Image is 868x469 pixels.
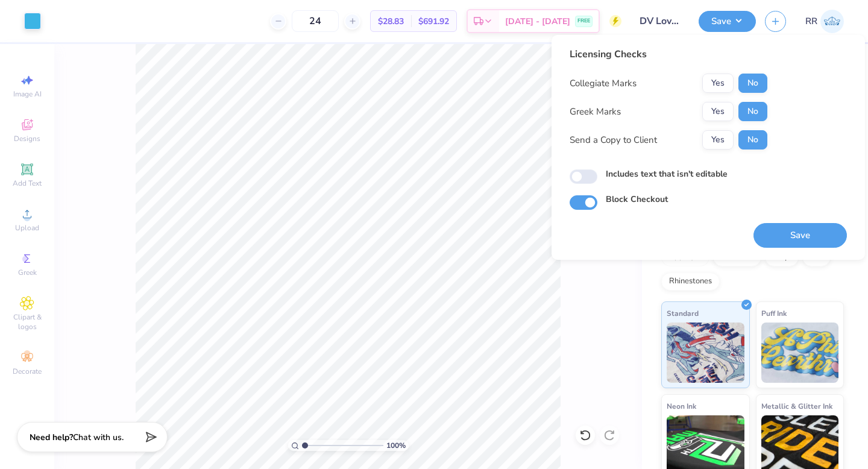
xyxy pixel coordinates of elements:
button: Yes [702,74,734,93]
span: Metallic & Glitter Ink [761,400,832,412]
span: Upload [15,223,39,233]
span: Chat with us. [73,432,124,443]
div: Licensing Checks [570,47,767,61]
span: Neon Ink [667,400,696,412]
input: Untitled Design [631,9,690,33]
button: No [738,74,767,93]
button: Save [753,223,847,248]
img: Rigil Kent Ricardo [820,10,844,33]
span: [DATE] - [DATE] [505,15,570,28]
button: Save [699,11,756,32]
strong: Need help? [30,432,73,443]
img: Puff Ink [761,323,839,383]
label: Block Checkout [606,193,668,206]
span: Add Text [13,178,42,188]
span: Puff Ink [761,307,787,319]
input: – – [292,10,339,32]
button: No [738,130,767,150]
span: RR [805,14,817,28]
span: FREE [577,17,590,25]
span: Greek [18,268,37,277]
img: Standard [667,323,744,383]
div: Rhinestones [661,272,720,291]
span: Standard [667,307,699,319]
span: Decorate [13,367,42,376]
div: Greek Marks [570,105,621,119]
button: Yes [702,130,734,150]
button: Yes [702,102,734,121]
span: $28.83 [378,15,404,28]
button: No [738,102,767,121]
span: Designs [14,134,40,143]
span: $691.92 [418,15,449,28]
label: Includes text that isn't editable [606,168,728,180]
span: 100 % [386,440,406,451]
span: Clipart & logos [6,312,48,332]
a: RR [805,10,844,33]
div: Collegiate Marks [570,77,637,90]
span: Image AI [13,89,42,99]
div: Send a Copy to Client [570,133,657,147]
